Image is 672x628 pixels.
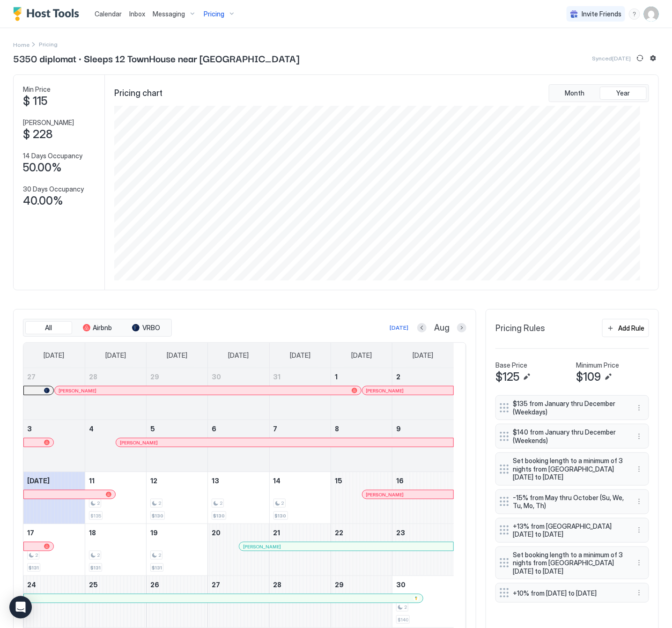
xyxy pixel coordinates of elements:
td: August 27, 2025 [208,576,269,628]
button: Edit [521,371,532,383]
span: 26 [150,581,159,589]
button: More options [634,525,645,536]
td: August 8, 2025 [331,420,392,472]
a: August 5, 2025 [147,420,207,437]
span: $135 from January thru December (Weekdays) [513,399,624,416]
button: Month [551,87,598,100]
div: menu [634,464,645,475]
td: August 30, 2025 [392,576,454,628]
span: 11 [89,477,95,485]
a: Sunday [34,343,74,368]
div: menu [634,587,645,598]
span: 2 [35,552,38,558]
button: Airbnb [74,321,121,334]
button: More options [634,587,645,598]
button: More options [634,496,645,507]
div: menu [634,525,645,536]
div: [PERSON_NAME] [120,440,450,446]
div: User profile [644,7,659,22]
button: Add Rule [602,319,649,337]
span: 14 [273,477,281,485]
div: [PERSON_NAME] [366,388,450,394]
span: Inbox [129,10,145,18]
div: Breadcrumb [13,39,30,49]
span: [PERSON_NAME] [243,544,281,550]
a: Inbox [129,9,145,19]
a: August 22, 2025 [331,524,392,541]
span: All [45,324,52,332]
span: [PERSON_NAME] [366,492,404,498]
a: August 23, 2025 [392,524,454,541]
td: August 23, 2025 [392,524,454,576]
a: Host Tools Logo [13,7,83,21]
a: Tuesday [157,343,197,368]
td: August 5, 2025 [147,420,208,472]
div: menu [634,402,645,414]
span: 5 [150,425,155,433]
span: 30 [396,581,406,589]
span: 27 [27,373,36,381]
span: Breadcrumb [39,41,58,48]
span: 4 [89,425,94,433]
span: 17 [27,529,34,537]
span: Airbnb [93,324,112,332]
div: [DATE] [390,324,408,332]
td: July 28, 2025 [85,368,146,420]
button: [DATE] [388,322,410,333]
button: More options [634,557,645,569]
span: Set booking length to a minimum of 3 nights from [GEOGRAPHIC_DATA][DATE] to [DATE] [513,551,624,576]
a: Saturday [404,343,443,368]
button: Edit [603,371,614,383]
button: More options [634,464,645,475]
td: August 4, 2025 [85,420,146,472]
a: August 8, 2025 [331,420,392,437]
td: August 18, 2025 [85,524,146,576]
a: August 29, 2025 [331,576,392,593]
span: 20 [212,529,221,537]
a: July 28, 2025 [85,368,146,385]
span: [DATE] [228,351,249,360]
span: [PERSON_NAME] [366,388,404,394]
span: Min Price [23,85,51,94]
button: Sync prices [635,52,646,64]
span: 14 Days Occupancy [23,152,82,160]
td: August 29, 2025 [331,576,392,628]
span: [DATE] [290,351,310,360]
span: $109 [576,370,601,384]
a: August 10, 2025 [23,472,85,489]
span: 30 [212,373,221,381]
td: August 7, 2025 [269,420,331,472]
span: [DATE] [167,351,187,360]
a: Calendar [95,9,122,19]
button: Listing settings [648,52,659,64]
a: August 18, 2025 [85,524,146,541]
td: August 28, 2025 [269,576,331,628]
td: August 12, 2025 [147,472,208,524]
span: Minimum Price [576,361,619,369]
button: More options [634,431,645,442]
span: Pricing chart [114,88,162,99]
span: [DATE] [27,477,50,485]
button: All [25,321,72,334]
span: 12 [150,477,157,485]
a: August 27, 2025 [208,576,269,593]
a: July 31, 2025 [270,368,331,385]
a: August 9, 2025 [392,420,454,437]
td: August 15, 2025 [331,472,392,524]
div: [PERSON_NAME] [59,388,357,394]
div: menu [634,496,645,507]
a: Home [13,39,30,49]
span: $130 [152,513,163,519]
a: Wednesday [219,343,258,368]
span: 2 [404,604,407,610]
td: August 25, 2025 [85,576,146,628]
td: July 30, 2025 [208,368,269,420]
span: $131 [29,565,39,571]
span: $131 [90,565,101,571]
a: August 12, 2025 [147,472,207,489]
span: [DATE] [105,351,126,360]
a: August 1, 2025 [331,368,392,385]
td: August 1, 2025 [331,368,392,420]
td: August 10, 2025 [23,472,85,524]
